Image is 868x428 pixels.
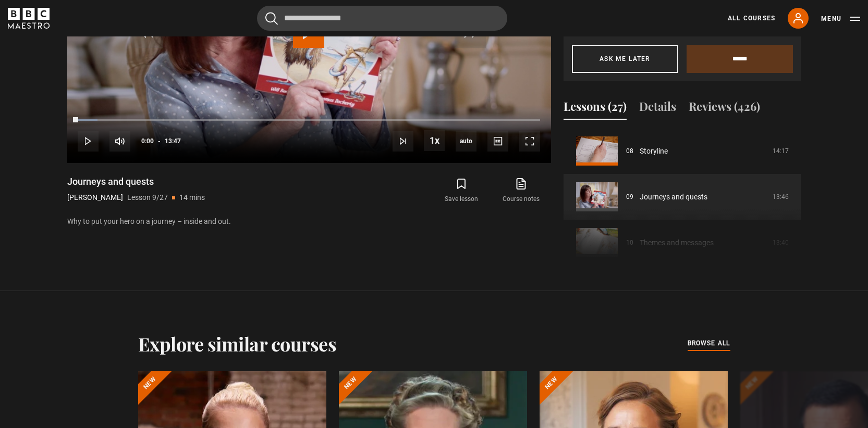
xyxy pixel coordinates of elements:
button: Submit the search query [265,12,278,25]
div: Current quality: 720p [456,131,476,152]
button: Captions [487,131,508,152]
button: Save lesson [432,175,491,206]
p: Why to put your hero on a journey – inside and out. [67,216,551,227]
p: [PERSON_NAME] [67,192,123,203]
button: Ask me later [572,45,678,73]
span: - [158,137,161,145]
button: Playback Rate [424,130,445,151]
button: Lessons (27) [564,98,627,120]
button: Fullscreen [519,131,540,152]
span: auto [456,131,476,152]
button: Play [78,131,99,152]
a: browse all [688,338,730,349]
div: Progress Bar [78,119,540,121]
button: Mute [109,131,130,152]
a: Storyline [640,146,668,157]
p: 14 mins [179,192,205,203]
a: Course notes [491,175,551,206]
p: Lesson 9/27 [127,192,168,203]
svg: BBC Maestro [8,8,50,29]
button: Toggle navigation [821,14,860,24]
button: Next Lesson [393,131,413,152]
h1: Journeys and quests [67,175,205,188]
button: Reviews (426) [689,98,760,120]
span: 0:00 [141,132,154,150]
input: Search [257,6,507,31]
a: Journeys and quests [640,192,707,203]
span: 13:47 [165,132,181,150]
span: browse all [688,338,730,348]
h2: Explore similar courses [138,333,337,355]
a: All Courses [728,14,775,23]
button: Details [639,98,676,120]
